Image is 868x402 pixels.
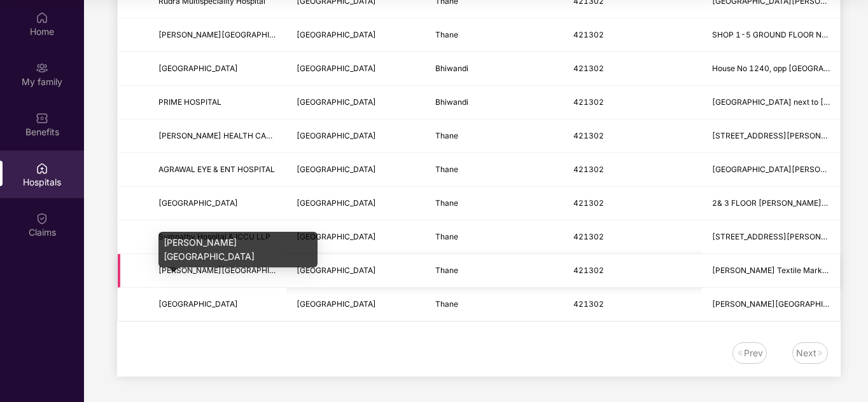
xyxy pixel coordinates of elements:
[702,220,840,254] td: 293/100, 1st Floor, Saikrupa Building, Opp Hathi sizing Kaneri Dhamankar Naka
[36,162,48,175] img: svg+xml;base64,PHN2ZyBpZD0iSG9zcGl0YWxzIiB4bWxucz0iaHR0cDovL3d3dy53My5vcmcvMjAwMC9zdmciIHdpZHRoPS...
[297,30,376,39] span: [GEOGRAPHIC_DATA]
[435,299,458,309] span: Thane
[435,30,458,39] span: Thane
[702,119,840,153] td: 101,102,1ST FLOOR BLDG A, RAJLAXMI COMMERCIAL COMPLEX,BHIWANDI
[158,164,275,174] span: AGRAWAL EYE & ENT HOSPITAL
[297,232,376,241] span: [GEOGRAPHIC_DATA]
[286,119,424,153] td: Maharashtra
[286,187,424,220] td: Maharashtra
[148,187,286,220] td: SPECTRUM HOSPITAL
[286,18,424,52] td: Maharashtra
[286,52,424,86] td: Maharashtra
[158,265,301,275] span: [PERSON_NAME][GEOGRAPHIC_DATA]
[702,187,840,220] td: 2& 3 FLOOR SAM SHIV PLAZA ABOVE STATE BANK OF INDIA, OPP JAY MALHAR HOTEL ANJURPAHTA
[702,254,840,288] td: Anmol Textile Market, Near Anjur Phata Octroi Naka Old Agra Road
[796,346,816,360] div: Next
[148,18,286,52] td: UNNATI HOSPITAL AND ICU
[36,212,48,225] img: svg+xml;base64,PHN2ZyBpZD0iQ2xhaW0iIHhtbG5zPSJodHRwOi8vd3d3LnczLm9yZy8yMDAwL3N2ZyIgd2lkdGg9IjIwIi...
[425,187,563,220] td: Thane
[297,131,376,140] span: [GEOGRAPHIC_DATA]
[286,288,424,321] td: Maharashtra
[158,131,315,140] span: [PERSON_NAME] HEALTH CARE HOSPITAL
[36,112,48,124] img: svg+xml;base64,PHN2ZyBpZD0iQmVuZWZpdHMiIHhtbG5zPSJodHRwOi8vd3d3LnczLm9yZy8yMDAwL3N2ZyIgd2lkdGg9Ij...
[573,164,604,174] span: 421302
[712,64,868,73] span: House No 1240, opp [GEOGRAPHIC_DATA]
[702,288,840,321] td: Aai Babancha Ashirwad Building, Mankoli Naka
[148,153,286,187] td: AGRAWAL EYE & ENT HOSPITAL
[744,346,763,360] div: Prev
[573,232,604,241] span: 421302
[712,131,850,140] span: [STREET_ADDRESS][PERSON_NAME]
[435,232,458,241] span: Thane
[425,153,563,187] td: Thane
[712,164,855,174] span: [GEOGRAPHIC_DATA][PERSON_NAME]
[148,254,286,288] td: SHUSHRUSHA HOSPITAL
[435,265,458,275] span: Thane
[425,86,563,119] td: Bhiwandi
[435,164,458,174] span: Thane
[158,299,238,309] span: [GEOGRAPHIC_DATA]
[158,64,238,73] span: [GEOGRAPHIC_DATA]
[297,164,376,174] span: [GEOGRAPHIC_DATA]
[702,86,840,119] td: 1513 Kalyan Road next to Asabibi Masjid, Shastri Nagar
[286,220,424,254] td: Maharashtra
[425,254,563,288] td: Thane
[435,198,458,208] span: Thane
[158,198,238,208] span: [GEOGRAPHIC_DATA]
[286,153,424,187] td: Maharashtra
[425,288,563,321] td: Thane
[297,97,376,107] span: [GEOGRAPHIC_DATA]
[816,349,824,357] img: svg+xml;base64,PHN2ZyB4bWxucz0iaHR0cDovL3d3dy53My5vcmcvMjAwMC9zdmciIHdpZHRoPSIxNiIgaGVpZ2h0PSIxNi...
[158,232,270,241] span: Sympathy Hospital & ICCU LLP
[573,30,604,39] span: 421302
[36,62,48,74] img: svg+xml;base64,PHN2ZyB3aWR0aD0iMjAiIGhlaWdodD0iMjAiIHZpZXdCb3g9IjAgMCAyMCAyMCIgZmlsbD0ibm9uZSIgeG...
[286,254,424,288] td: Maharashtra
[148,52,286,86] td: PHOENIEX HOSPITAL AND RESEARCH CENTRE
[425,220,563,254] td: Thane
[573,64,604,73] span: 421302
[435,131,458,140] span: Thane
[435,64,468,73] span: Bhiwandi
[148,119,286,153] td: DHANWANTARI HEALTH CARE HOSPITAL
[573,299,604,309] span: 421302
[36,11,48,24] img: svg+xml;base64,PHN2ZyBpZD0iSG9tZSIgeG1sbnM9Imh0dHA6Ly93d3cudzMub3JnLzIwMDAvc3ZnIiB3aWR0aD0iMjAiIG...
[736,349,744,357] img: svg+xml;base64,PHN2ZyB4bWxucz0iaHR0cDovL3d3dy53My5vcmcvMjAwMC9zdmciIHdpZHRoPSIxNiIgaGVpZ2h0PSIxNi...
[702,18,840,52] td: SHOP 1-5 GROUND FLOOR NAKSHATRA APT, OLD AGRA ROAD
[702,153,840,187] td: 301 Rehman Complex 1st Floor, Near Baugh-E-Firdous Masjit 4th Nizampur Agra Road
[702,52,840,86] td: House No 1240, opp Oswal Wadi Kamatghar
[573,198,604,208] span: 421302
[297,265,376,275] span: [GEOGRAPHIC_DATA]
[425,18,563,52] td: Thane
[158,97,221,107] span: PRIME HOSPITAL
[573,265,604,275] span: 421302
[425,52,563,86] td: Bhiwandi
[573,131,604,140] span: 421302
[435,97,468,107] span: Bhiwandi
[286,86,424,119] td: Maharashtra
[297,198,376,208] span: [GEOGRAPHIC_DATA]
[148,86,286,119] td: PRIME HOSPITAL
[148,288,286,321] td: LOTUS HOSPITAL
[158,30,385,39] span: [PERSON_NAME][GEOGRAPHIC_DATA] AND [MEDICAL_DATA]
[297,299,376,309] span: [GEOGRAPHIC_DATA]
[297,64,376,73] span: [GEOGRAPHIC_DATA]
[573,97,604,107] span: 421302
[425,119,563,153] td: Thane
[148,220,286,254] td: Sympathy Hospital & ICCU LLP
